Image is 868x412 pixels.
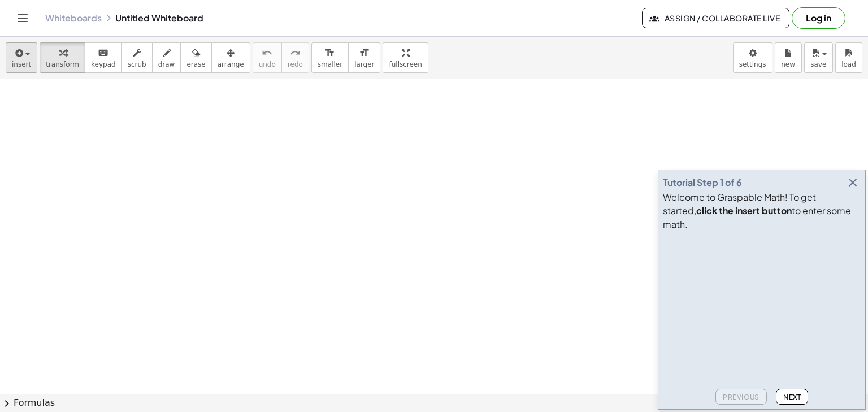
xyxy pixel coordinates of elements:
i: undo [262,46,272,60]
button: scrub [121,42,153,73]
i: redo [290,46,301,60]
span: scrub [128,60,146,68]
span: keypad [91,60,116,68]
span: erase [186,60,205,68]
button: draw [152,42,181,73]
span: larger [354,60,374,68]
button: fullscreen [383,42,428,73]
button: erase [180,42,211,73]
button: format_sizesmaller [311,42,349,73]
button: undoundo [253,42,282,73]
div: Tutorial Step 1 of 6 [663,176,742,189]
span: save [810,60,826,68]
button: keyboardkeypad [85,42,122,73]
span: draw [158,60,175,68]
button: transform [40,42,85,73]
span: insert [12,60,31,68]
button: settings [733,42,772,73]
button: insert [6,42,37,73]
i: format_size [359,46,370,60]
button: format_sizelarger [348,42,380,73]
span: Assign / Collaborate Live [652,13,780,23]
button: Toggle navigation [14,9,32,27]
button: load [835,42,862,73]
button: Log in [792,7,845,29]
button: Next [776,389,808,405]
a: Whiteboards [45,12,102,24]
button: new [775,42,802,73]
span: arrange [218,60,244,68]
span: transform [46,60,79,68]
i: keyboard [98,46,108,60]
b: click the insert button [696,205,792,216]
button: save [804,42,833,73]
span: settings [739,60,766,68]
span: Next [783,393,801,401]
span: load [841,60,856,68]
button: Assign / Collaborate Live [642,8,789,28]
i: format_size [324,46,335,60]
span: undo [259,60,276,68]
div: Welcome to Graspable Math! To get started, to enter some math. [663,190,861,231]
button: redoredo [281,42,309,73]
span: new [781,60,795,68]
span: smaller [318,60,342,68]
span: redo [288,60,303,68]
button: arrange [211,42,250,73]
span: fullscreen [389,60,422,68]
